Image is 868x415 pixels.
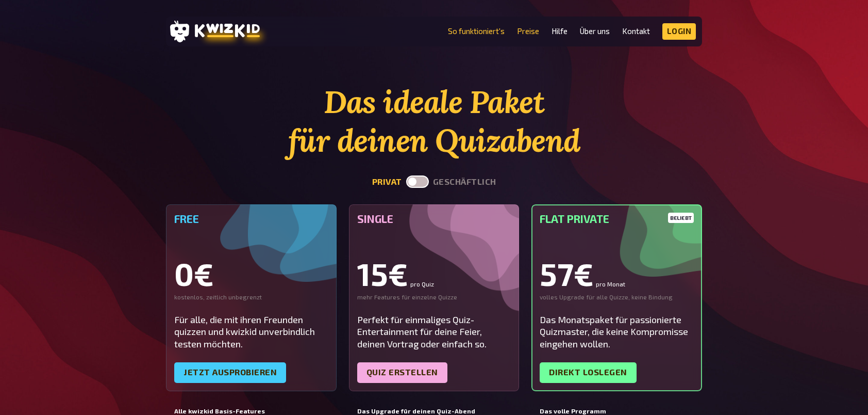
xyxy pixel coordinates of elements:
[517,27,539,36] a: Preise
[622,27,650,36] a: Kontakt
[174,362,286,383] a: Jetzt ausprobieren
[662,23,696,40] a: Login
[540,314,694,350] div: Das Monatspaket für passionierte Quizmaster, die keine Kompromisse eingehen wollen.
[357,362,447,383] a: Quiz erstellen
[174,293,328,301] div: kostenlos, zeitlich unbegrenzt
[540,293,694,301] div: volles Upgrade für alle Quizze, keine Bindung
[580,27,610,36] a: Über uns
[357,314,511,350] div: Perfekt für einmaliges Quiz-Entertainment für deine Feier, deinen Vortrag oder einfach so.
[433,177,496,187] button: geschäftlich
[174,213,328,225] h5: Free
[596,281,625,287] small: pro Monat
[410,281,434,287] small: pro Quiz
[357,293,511,301] div: mehr Features für einzelne Quizze
[174,258,328,289] div: 0€
[540,258,694,289] div: 57€
[357,408,511,415] h5: Das Upgrade für deinen Quiz-Abend
[448,27,505,36] a: So funktioniert's
[540,362,637,383] a: Direkt loslegen
[174,408,328,415] h5: Alle kwizkid Basis-Features
[166,83,702,160] h1: Das ideale Paket für deinen Quizabend
[357,258,511,289] div: 15€
[540,408,694,415] h5: Das volle Programm
[540,213,694,225] h5: Flat Private
[174,314,328,350] div: Für alle, die mit ihren Freunden quizzen und kwizkid unverbindlich testen möchten.
[372,177,402,187] button: privat
[357,213,511,225] h5: Single
[552,27,567,36] a: Hilfe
